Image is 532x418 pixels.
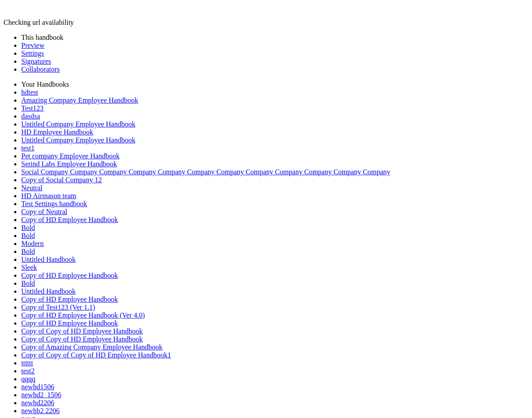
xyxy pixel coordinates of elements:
[21,343,163,351] a: Copy of Amazing Company Employee Handbook
[21,128,93,136] a: HD Employee Handbook
[21,375,35,383] a: qqqq
[21,351,171,359] a: Copy of Copy of Copy of HD Employee Handbook1
[21,200,87,207] a: Test Settings handbook
[21,65,60,73] a: Collaborators
[21,232,35,239] a: Bold
[21,295,118,303] a: Copy of HD Employee Handbook
[21,168,390,176] a: Social Company Company Company Company Company Company Company Company Company Company Company Co...
[21,42,44,49] a: Preview
[21,399,54,406] a: newhd2206
[21,303,95,311] a: Copy of Test123 (Ver 1.1)
[21,176,102,184] a: Copy of Social Company 12
[4,19,74,26] span: Checking url availability
[21,120,135,128] a: Untitled Company Employee Handbook
[21,184,42,192] a: Neutral
[21,144,34,152] a: test1
[21,335,143,343] a: Copy of Copy of HD Employee Handbook
[21,391,61,399] a: newhd2_1506
[21,96,138,104] a: Amazing Company Employee Handbook
[21,88,38,96] a: hdtest
[21,383,54,391] a: newhd1506
[21,407,60,414] a: newhb2 2206
[21,256,76,263] a: Untitled Handbook
[21,248,35,255] a: Bold
[21,327,143,335] a: Copy of Copy of HD Employee Handbook
[21,264,37,271] a: Sleek
[21,288,76,295] a: Untitled Handbook
[21,192,76,199] a: HD Airmason team
[21,280,35,287] a: Bold
[21,359,33,367] a: tttttt
[21,152,120,160] a: Pet company Employee Handbook
[21,104,43,112] a: Test123
[21,240,44,247] a: Modern
[21,58,51,65] a: Signatures
[21,112,40,120] a: dasdsa
[21,34,528,42] li: This handbook
[21,216,118,223] a: Copy of HD Employee Handbook
[21,311,145,319] a: Copy of HD Employee Handbook (Ver 4.0)
[21,272,118,279] a: Copy of HD Employee Handbook
[21,367,34,375] a: test2
[21,224,35,231] a: Bold
[21,136,135,144] a: Untitled Company Employee Handbook
[21,208,67,215] a: Copy of Neutral
[21,319,118,327] a: Copy of HD Employee Handbook
[21,81,528,88] li: Your Handbooks
[21,160,117,168] a: Serind Labs Employee Handbook
[21,50,44,57] a: Settings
